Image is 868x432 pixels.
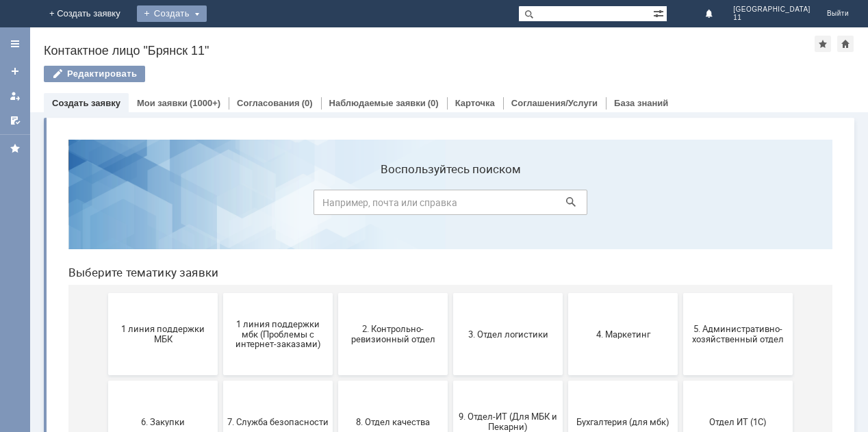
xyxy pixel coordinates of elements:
button: 1 линия поддержки МБК [51,164,160,246]
span: 4. Маркетинг [515,200,616,210]
button: Финансовый отдел [281,340,390,422]
span: 5. Административно-хозяйственный отдел [630,195,731,216]
span: 8. Отдел качества [285,288,386,298]
span: 3. Отдел логистики [400,200,501,210]
button: Отдел ИТ (1С) [626,252,735,334]
span: 1 линия поддержки МБК [55,195,156,216]
span: 7. Служба безопасности [170,288,271,298]
a: База знаний [614,98,668,108]
a: Мои заявки [137,98,188,108]
input: Например, почта или справка [256,61,530,86]
div: Создать [137,5,207,22]
button: 7. Служба безопасности [166,252,275,334]
span: [GEOGRAPHIC_DATA] [733,5,810,14]
label: Воспользуйтесь поиском [256,34,530,47]
div: Сделать домашней страницей [837,36,854,52]
button: 5. Административно-хозяйственный отдел [626,164,735,246]
span: Расширенный поиск [653,6,667,19]
a: Мои согласования [4,110,26,131]
button: Отдел-ИТ (Офис) [166,340,275,422]
span: Финансовый отдел [285,375,386,385]
div: (1000+) [190,98,220,108]
button: Отдел-ИТ (Битрикс24 и CRM) [51,340,160,422]
span: Отдел-ИТ (Офис) [170,375,271,385]
a: Создать заявку [4,60,26,82]
span: Это соглашение не активно! [515,370,616,391]
button: Франчайзинг [396,340,505,422]
a: Согласования [237,98,300,108]
a: Создать заявку [52,98,120,108]
a: Мои заявки [4,85,26,107]
span: [PERSON_NAME]. Услуги ИТ для МБК (оформляет L1) [630,365,731,396]
div: (0) [302,98,313,108]
span: 2. Контрольно-ревизионный отдел [285,195,386,216]
span: 11 [733,14,810,22]
button: 9. Отдел-ИТ (Для МБК и Пекарни) [396,252,505,334]
a: Соглашения/Услуги [511,98,598,108]
div: Контактное лицо "Брянск 11" [44,44,815,58]
button: 3. Отдел логистики [396,164,505,246]
span: 6. Закупки [55,288,156,298]
span: 1 линия поддержки мбк (Проблемы с интернет-заказами) [170,190,271,220]
div: (0) [428,98,439,108]
button: 6. Закупки [51,252,160,334]
button: Это соглашение не активно! [511,340,620,422]
div: Добавить в избранное [815,36,831,52]
a: Карточка [455,98,495,108]
a: Наблюдаемые заявки [329,98,426,108]
button: 2. Контрольно-ревизионный отдел [281,164,390,246]
span: Отдел ИТ (1С) [630,288,731,298]
span: 9. Отдел-ИТ (Для МБК и Пекарни) [400,283,501,303]
span: Франчайзинг [400,375,501,385]
button: Бухгалтерия (для мбк) [511,252,620,334]
button: 1 линия поддержки мбк (Проблемы с интернет-заказами) [166,164,275,246]
span: Отдел-ИТ (Битрикс24 и CRM) [55,370,156,391]
button: [PERSON_NAME]. Услуги ИТ для МБК (оформляет L1) [626,340,735,422]
button: 8. Отдел качества [281,252,390,334]
span: Бухгалтерия (для мбк) [515,288,616,298]
header: Выберите тематику заявки [11,137,775,151]
button: 4. Маркетинг [511,164,620,246]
